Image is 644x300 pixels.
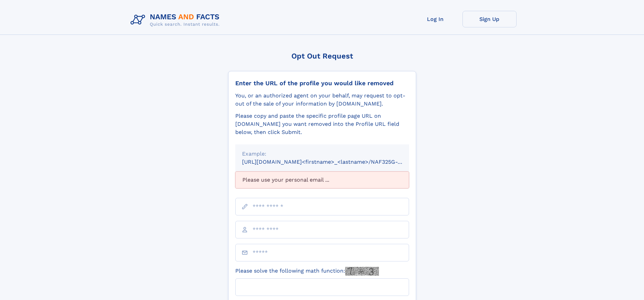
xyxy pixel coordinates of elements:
div: Please use your personal email ... [235,171,409,188]
a: Log In [408,11,462,27]
label: Please solve the following math function: [235,267,379,276]
div: Example: [242,150,402,158]
img: Logo Names and Facts [128,11,225,29]
div: Opt Out Request [228,52,416,60]
div: You, or an authorized agent on your behalf, may request to opt-out of the sale of your informatio... [235,92,409,108]
div: Enter the URL of the profile you would like removed [235,79,409,87]
div: Please copy and paste the specific profile page URL on [DOMAIN_NAME] you want removed into the Pr... [235,112,409,136]
small: [URL][DOMAIN_NAME]<firstname>_<lastname>/NAF325G-xxxxxxxx [242,159,422,165]
a: Sign Up [462,11,517,27]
